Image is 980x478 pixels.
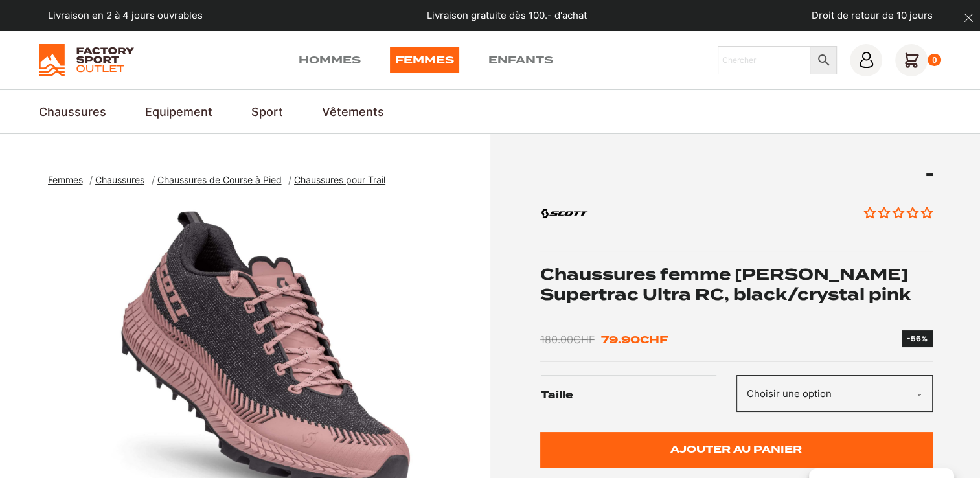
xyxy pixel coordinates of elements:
span: Chaussures de Course à Pied [157,174,282,185]
nav: breadcrumbs [48,173,393,188]
bdi: 79.90 [601,334,668,346]
span: Chaussures pour Trail [294,174,385,185]
img: Factory Sport Outlet [39,44,134,76]
label: Taille [541,375,736,416]
div: -56% [907,333,928,345]
a: Femmes [390,47,459,73]
a: Equipement [145,103,212,120]
span: Femmes [48,174,83,185]
p: Droit de retour de 10 jours [812,8,933,23]
a: Chaussures pour Trail [294,174,393,185]
span: CHF [573,333,595,346]
p: Livraison en 2 à 4 jours ouvrables [48,8,203,23]
a: Enfants [488,47,553,73]
button: Ajouter au panier [540,432,933,468]
input: Chercher [718,46,811,74]
span: Chaussures [95,174,144,185]
a: Sport [251,103,283,120]
a: Chaussures [95,174,152,185]
p: Livraison gratuite dès 100.- d'achat [427,8,587,23]
a: Vêtements [322,103,384,120]
span: Ajouter au panier [670,444,802,455]
a: Femmes [48,174,90,185]
div: 0 [928,54,941,67]
bdi: 180.00 [540,333,595,346]
button: dismiss [957,6,980,29]
a: Chaussures [39,103,106,120]
h1: Chaussures femme [PERSON_NAME] Supertrac Ultra RC, black/crystal pink [540,264,933,304]
span: CHF [640,334,668,346]
a: Hommes [299,47,361,73]
a: Chaussures de Course à Pied [157,174,289,185]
